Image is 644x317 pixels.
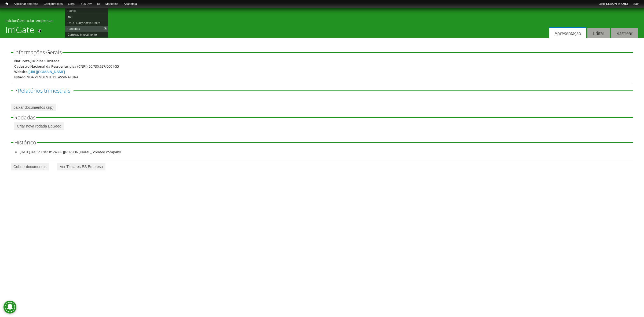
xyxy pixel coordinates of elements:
[94,1,103,7] a: RI
[14,64,89,69] div: Cadastro Nacional da Pessoa Jurídica (CNPJ):
[11,104,56,111] a: baixar documentos (zip)
[103,1,121,7] a: Marketing
[3,1,11,6] a: Início
[5,18,639,25] div: »
[28,69,65,74] a: [URL][DOMAIN_NAME]
[65,1,78,7] a: Geral
[14,74,27,80] div: Estado:
[89,64,119,69] div: 50.730.927/0001-55
[611,28,638,38] a: Rastrear
[20,149,630,155] li: [DATE] 09:52: User #124888 [[PERSON_NAME]] created company
[596,1,631,7] a: Olá[PERSON_NAME]
[57,163,105,170] a: Ver Titulares ES Empresa
[14,49,62,56] span: Informações Gerais
[17,18,53,23] a: Gerenciar empresas
[631,1,641,7] a: Sair
[549,27,586,38] a: Apresentação
[14,114,35,121] span: Rodadas
[5,2,8,6] span: Início
[14,58,45,64] div: Natureza Jurídica :
[27,74,78,80] div: NDA PENDENTE DE ASSINATURA
[78,1,94,7] a: Bus Dev
[41,1,65,7] a: Configurações
[18,87,70,94] a: Relatórios trimestrais
[5,18,15,23] a: Início
[14,139,36,146] span: Histórico
[45,58,59,64] div: Limitada
[5,25,34,38] h1: IrriGate
[14,69,28,74] div: Website:
[121,1,140,7] a: Academia
[587,28,610,38] a: Editar
[603,2,628,5] strong: [PERSON_NAME]
[11,1,41,7] a: Adicionar empresa
[11,163,49,170] a: Cobrar documentos
[14,122,64,130] a: Criar nova rodada EqSeed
